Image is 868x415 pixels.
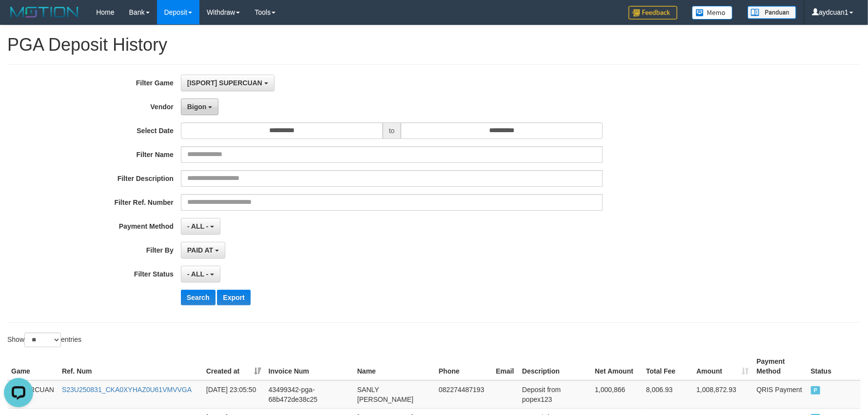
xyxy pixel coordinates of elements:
[181,75,275,91] button: [ISPORT] SUPERCUAN
[753,380,807,409] td: QRIS Payment
[187,79,262,87] span: [ISPORT] SUPERCUAN
[7,353,58,380] th: Game
[591,353,642,380] th: Net Amount
[591,380,642,409] td: 1,000,866
[811,386,821,395] span: PAID
[629,6,677,20] img: Feedback.jpg
[217,290,250,305] button: Export
[202,353,265,380] th: Created at: activate to sort column ascending
[354,353,435,380] th: Name
[642,353,692,380] th: Total Fee
[354,380,435,409] td: SANLY [PERSON_NAME]
[753,353,807,380] th: Payment Method
[692,353,752,380] th: Amount: activate to sort column ascending
[7,5,81,20] img: MOTION_logo.png
[518,380,591,409] td: Deposit from popex123
[518,353,591,380] th: Description
[692,380,752,409] td: 1,008,872.93
[181,290,216,305] button: Search
[62,386,192,394] a: S23U250831_CKA0XYHAZ0U61VMVVGA
[492,353,518,380] th: Email
[187,103,207,111] span: Bigon
[4,4,33,33] button: Open LiveChat chat widget
[642,380,692,409] td: 8,006.93
[187,246,213,254] span: PAID AT
[435,353,492,380] th: Phone
[265,353,354,380] th: Invoice Num
[181,242,225,258] button: PAID AT
[181,266,220,282] button: - ALL -
[187,222,209,230] span: - ALL -
[187,270,209,278] span: - ALL -
[181,218,220,235] button: - ALL -
[181,99,219,115] button: Bigon
[7,35,861,55] h1: PGA Deposit History
[383,122,401,139] span: to
[265,380,354,409] td: 43499342-pga-68b472de38c25
[807,353,861,380] th: Status
[202,380,265,409] td: [DATE] 23:05:50
[24,333,61,347] select: Showentries
[748,6,796,19] img: panduan.png
[7,333,81,347] label: Show entries
[435,380,492,409] td: 082274487193
[692,6,733,20] img: Button%20Memo.svg
[58,353,202,380] th: Ref. Num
